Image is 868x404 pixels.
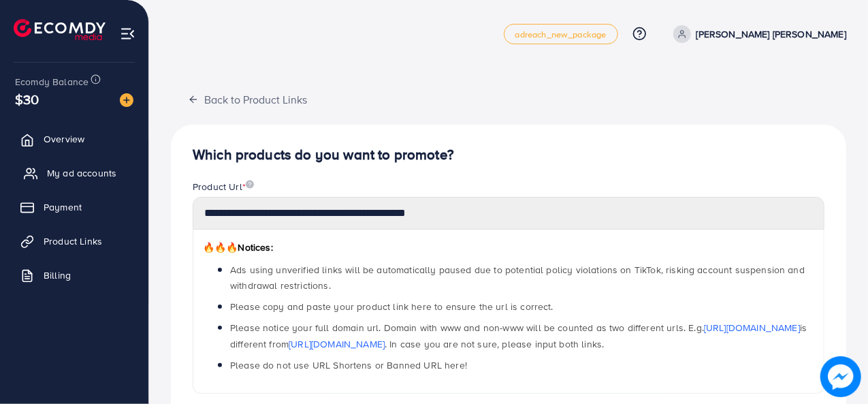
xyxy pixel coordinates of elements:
[230,263,805,292] span: Ads using unverified links will be automatically paused due to potential policy violations on Tik...
[120,93,133,107] img: image
[246,180,254,189] img: image
[44,132,84,146] span: Overview
[10,228,138,255] a: Product Links
[704,321,800,335] a: [URL][DOMAIN_NAME]
[171,84,324,114] button: Back to Product Links
[15,75,89,89] span: Ecomdy Balance
[10,159,138,187] a: My ad accounts
[14,19,106,40] img: logo
[44,268,71,282] span: Billing
[44,234,102,248] span: Product Links
[289,337,385,351] a: [URL][DOMAIN_NAME]
[203,240,273,254] span: Notices:
[504,24,618,44] a: adreach_new_package
[10,193,138,221] a: Payment
[193,146,824,164] h4: Which products do you want to promote?
[230,358,467,372] span: Please do not use URL Shortens or Banned URL here!
[10,125,138,153] a: Overview
[10,262,138,289] a: Billing
[203,240,238,254] span: 🔥🔥🔥
[15,89,39,109] span: $30
[44,200,82,214] span: Payment
[515,30,607,39] span: adreach_new_package
[668,25,846,43] a: [PERSON_NAME] [PERSON_NAME]
[696,26,846,42] p: [PERSON_NAME] [PERSON_NAME]
[47,166,116,180] span: My ad accounts
[230,300,553,313] span: Please copy and paste your product link here to ensure the url is correct.
[120,26,135,42] img: menu
[820,356,861,397] img: image
[230,321,807,350] span: Please notice your full domain url. Domain with www and non-www will be counted as two different ...
[193,180,254,193] label: Product Url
